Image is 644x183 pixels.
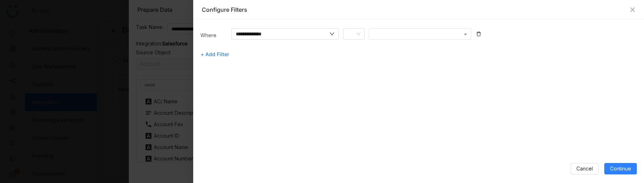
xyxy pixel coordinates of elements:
div: Configure Filters [202,6,626,14]
span: Continue [610,165,631,173]
button: Cancel [571,163,599,174]
span: Cancel [576,165,593,173]
span: Where [200,32,216,38]
button: Close [630,7,635,13]
button: Continue [604,163,637,174]
span: + Add Filter [201,49,229,60]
